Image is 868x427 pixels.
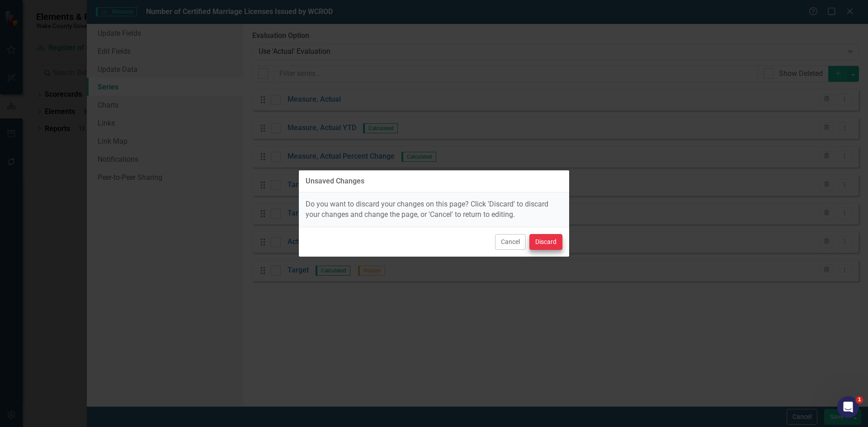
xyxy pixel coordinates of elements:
iframe: Intercom live chat [837,396,859,418]
div: Do you want to discard your changes on this page? Click 'Discard' to discard your changes and cha... [299,192,569,227]
button: Discard [529,234,562,250]
div: Unsaved Changes [306,177,364,185]
span: 1 [856,396,863,404]
button: Cancel [495,234,526,250]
